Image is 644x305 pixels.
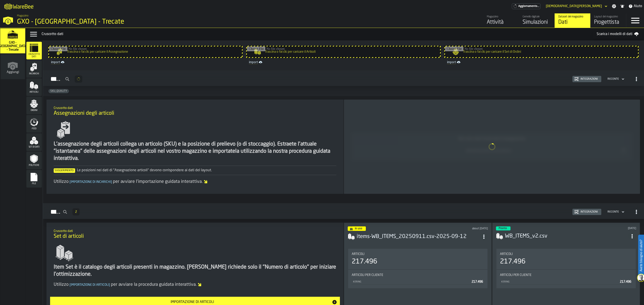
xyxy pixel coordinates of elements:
[70,180,71,184] span: [
[47,100,343,194] div: ItemListCard-
[26,97,42,115] li: menu Ordini
[572,76,601,82] button: button-Integrazioni
[69,283,111,286] span: Importazione di articoli
[500,252,632,256] div: Title
[496,249,636,269] div: stat-Articoli
[43,70,644,86] h2: button-Incarichi
[26,170,42,188] li: menu File
[54,282,336,288] div: Utilizzo per avviare la procedura guidata interattiva.
[27,30,40,39] label: button-toggle-Menu Dati
[0,28,25,54] a: link-to-/wh/i/7274009e-5361-4e21-8e36-7045ee840609/simulations
[26,73,42,75] span: Incarichi
[26,127,42,130] span: Feed
[50,226,340,242] div: title-Set di articoli
[70,283,71,286] span: [
[26,115,42,133] li: menu Feed
[111,180,112,184] span: ]
[26,91,42,93] span: Articoli
[634,4,642,9] span: Aiuto
[7,70,19,74] span: Aggiungi
[500,258,525,266] div: 217.496
[352,252,484,256] div: Title
[626,13,644,28] label: button-toggle-Menu
[499,227,507,230] span: Pronto
[49,90,69,93] span: SKU_QUALITY
[54,168,336,173] div: Le posizioni nei dati di "Assegnazione articoli" devono corrispondere ai dati del layout.
[500,279,632,285] div: StatList-item-KERING
[43,203,644,219] h2: button-Articoli
[523,19,551,26] div: Simulazioni
[73,75,84,83] div: ButtonLoadMore-Caricamento...-Precedente-Primo-Ultimo
[500,252,513,256] span: Articoli
[352,273,383,277] span: Articoli per cliente
[54,105,336,110] h2: Sub Title
[69,180,113,184] span: Importazione di incarichi
[26,152,42,169] li: menu Politiche
[54,233,84,240] span: Set di articoli
[247,60,440,65] a: link-to-/wh/i/7274009e-5361-4e21-8e36-7045ee840609/import/items/
[606,76,625,82] div: DropdownMenuValue-4
[49,60,242,65] a: link-to-/wh/i/7274009e-5361-4e21-8e36-7045ee840609/import/assignment/
[26,78,42,96] li: menu Articoli
[501,280,618,283] div: KERING
[546,4,602,8] div: DropdownMenuValue-Matteo Cultrera
[627,4,644,9] label: button-toggle-Aiuto
[75,210,77,213] span: 2
[26,109,42,112] span: Ordini
[512,3,540,9] div: Abbonamento al menu
[512,3,540,9] a: link-to-/wh/i/7274009e-5361-4e21-8e36-7045ee840609/pricing/
[53,299,332,305] div: Importazione di articoli
[26,60,42,78] li: menu Incarichi
[348,270,487,288] div: stat-Articoli per cliente
[355,227,362,230] span: In uso
[594,15,623,18] div: Layout del magazzino
[352,252,364,256] span: Articoli
[54,179,336,185] div: Utilizzo per avviare l'importazione guidata interattiva.
[518,5,539,8] span: Aggiornamento...
[574,227,636,230] div: Updated: 11/07/2025, 00:29:20 Created: 09/07/2025, 17:25:46
[71,208,81,215] div: ButtonLoadMore-Per saperne di più-Precedente-Primo-Ultimo
[608,210,619,213] div: DropdownMenuValue-4
[608,77,619,81] div: DropdownMenuValue-4
[109,283,110,286] span: ]
[523,15,551,18] div: Gemello digitale
[54,141,336,162] div: L'assegnazione degli articoli collega un articolo (SKU) e la posizione di prelievo (o di stoccagg...
[496,270,636,288] div: stat-Articoli per cliente
[639,235,644,276] label: Avete bisogno di aiuto?
[348,249,487,269] div: stat-Articoli
[593,30,642,39] a: Scarica i modelli di dati
[54,168,75,173] span: Suggerimento:
[352,258,377,266] div: 217.496
[54,264,336,278] div: Item Set è il catalogo degli articoli presenti in magazzino. [PERSON_NAME] richiede solo il "Nume...
[487,15,515,18] div: Magazzino
[26,133,42,151] li: menu Set di dati
[606,209,625,215] div: DropdownMenuValue-4
[500,273,632,277] div: Title
[496,226,511,230] div: status-3 2
[26,164,42,167] span: Politiche
[610,4,618,8] label: button-toggle-Impostazioni
[49,46,242,57] input: Trascina o fai clic per caricare il Assegnazione
[445,60,638,65] a: link-to-/wh/i/7274009e-5361-4e21-8e36-7045ee840609/import/orders/
[353,280,470,283] div: KERING
[26,42,42,60] li: menu Cruscotto dati
[579,77,600,81] div: Integrazioni
[357,233,480,240] h3: items-WB_ITEMS_20250911.csv-2025-09-12
[344,100,640,194] div: ItemListCard-
[1,54,25,80] a: link-to-/wh/new
[594,19,623,26] div: Progettista
[505,233,628,240] h3: WB_ITEMS_v2.csv
[519,13,555,28] a: link-to-/wh/i/7274009e-5361-4e21-8e36-7045ee840609/simulations
[487,19,515,26] div: Attività
[26,182,42,185] span: File
[544,4,608,9] div: DropdownMenuValue-Matteo Cultrera
[42,31,593,37] div: Cruscotto dati
[352,273,484,277] div: Title
[590,13,626,28] a: link-to-/wh/i/7274009e-5361-4e21-8e36-7045ee840609/designer
[558,19,587,26] div: Dati
[427,227,488,230] div: Updated: 12/09/2025, 08:09:14 Created: 12/09/2025, 08:07:08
